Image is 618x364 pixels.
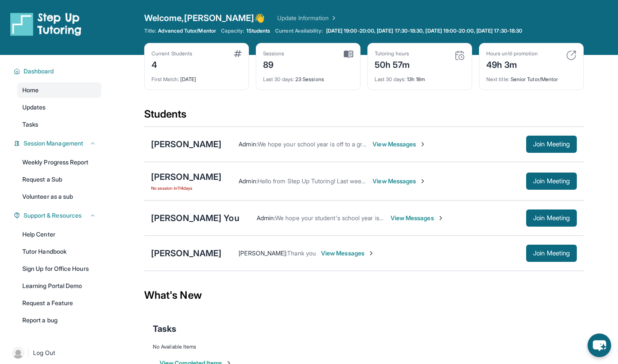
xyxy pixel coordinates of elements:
[326,27,522,34] span: [DATE] 19:00-20:00, [DATE] 17:30-18:30, [DATE] 19:00-20:00, [DATE] 17:30-18:30
[533,179,570,184] span: Join Meeting
[144,276,584,314] div: What's New
[17,278,101,294] a: Learning Portal Demo
[24,67,54,76] span: Dashboard
[151,247,221,259] div: [PERSON_NAME]
[151,76,179,82] span: First Match :
[373,177,426,185] span: View Messages
[375,50,410,57] div: Tutoring hours
[9,343,101,362] a: |Log Out
[526,136,577,153] button: Join Meeting
[321,249,375,258] span: View Messages
[151,212,239,224] div: [PERSON_NAME] You
[486,57,538,71] div: 49h 3m
[17,244,101,259] a: Tutor Handbook
[275,27,322,34] span: Current Availability:
[437,215,444,221] img: Chevron-Right
[263,57,285,71] div: 89
[533,215,570,221] span: Join Meeting
[526,245,577,262] button: Join Meeting
[20,67,96,76] button: Dashboard
[263,76,294,82] span: Last 30 days :
[324,27,524,34] a: [DATE] 19:00-20:00, [DATE] 17:30-18:30, [DATE] 19:00-20:00, [DATE] 17:30-18:30
[153,323,176,335] span: Tasks
[375,71,465,83] div: 13h 18m
[24,211,82,220] span: Support & Resources
[566,50,576,61] img: card
[33,349,55,357] span: Log Out
[373,140,426,149] span: View Messages
[246,27,270,34] span: 1 Students
[391,214,444,222] span: View Messages
[239,249,287,257] span: [PERSON_NAME] :
[27,348,30,358] span: |
[20,211,96,220] button: Support & Resources
[368,250,375,257] img: Chevron-Right
[144,27,156,34] span: Title:
[12,347,24,359] img: user-img
[17,172,101,187] a: Request a Sub
[24,139,83,148] span: Session Management
[263,71,353,83] div: 23 Sessions
[151,50,192,57] div: Current Students
[20,139,96,148] button: Session Management
[221,27,245,34] span: Capacity:
[153,343,575,350] div: No Available Items
[239,177,257,185] span: Admin :
[144,107,584,126] div: Students
[287,249,316,257] span: Thank you
[17,82,101,98] a: Home
[419,141,426,148] img: Chevron-Right
[17,117,101,132] a: Tasks
[22,103,46,112] span: Updates
[144,12,265,24] span: Welcome, [PERSON_NAME] 👋
[486,71,576,83] div: Senior Tutor/Mentor
[277,14,337,22] a: Update Information
[22,120,38,129] span: Tasks
[329,14,337,22] img: Chevron Right
[344,50,353,58] img: card
[17,189,101,204] a: Volunteer as a sub
[419,178,426,185] img: Chevron-Right
[263,50,285,57] div: Sessions
[151,138,221,150] div: [PERSON_NAME]
[486,50,538,57] div: Hours until promotion
[486,76,509,82] span: Next title :
[375,76,406,82] span: Last 30 days :
[533,251,570,256] span: Join Meeting
[17,227,101,242] a: Help Center
[17,155,101,170] a: Weekly Progress Report
[526,173,577,190] button: Join Meeting
[588,334,611,357] button: chat-button
[151,185,221,191] span: No session in 114 days
[526,209,577,227] button: Join Meeting
[151,71,242,83] div: [DATE]
[239,140,257,148] span: Admin :
[454,50,465,61] img: card
[17,261,101,276] a: Sign Up for Office Hours
[375,57,410,71] div: 50h 57m
[151,57,192,71] div: 4
[257,214,275,221] span: Admin :
[17,312,101,328] a: Report a bug
[533,142,570,147] span: Join Meeting
[17,100,101,115] a: Updates
[151,171,221,183] div: [PERSON_NAME]
[22,86,39,94] span: Home
[158,27,215,34] span: Advanced Tutor/Mentor
[234,50,242,57] img: card
[17,295,101,311] a: Request a Feature
[10,12,82,36] img: logo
